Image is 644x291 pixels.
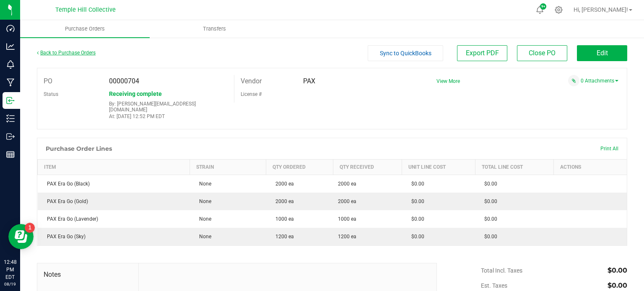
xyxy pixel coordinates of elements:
[192,25,237,33] span: Transfers
[608,266,627,274] span: $0.00
[581,78,618,84] a: 0 Attachments
[368,45,443,61] button: Sync to QuickBooks
[195,198,211,204] span: None
[150,20,279,38] a: Transfers
[271,181,294,187] span: 2000 ea
[338,215,356,223] span: 1000 ea
[195,216,211,222] span: None
[54,25,116,33] span: Purchase Orders
[190,160,266,175] th: Strain
[37,50,96,56] a: Back to Purchase Orders
[466,49,499,57] span: Export PDF
[6,42,15,51] inline-svg: Analytics
[195,234,211,239] span: None
[407,216,424,222] span: $0.00
[6,24,15,33] inline-svg: Dashboard
[46,145,112,152] h1: Purchase Order Lines
[271,234,294,239] span: 1200 ea
[195,181,211,187] span: None
[4,258,16,281] p: 12:48 PM EDT
[480,234,497,239] span: $0.00
[597,49,608,57] span: Edit
[436,78,460,84] a: View More
[109,90,162,97] span: Receiving complete
[517,45,567,61] button: Close PO
[266,160,333,175] th: Qty Ordered
[380,50,431,57] span: Sync to QuickBooks
[574,6,628,13] span: Hi, [PERSON_NAME]!
[43,180,185,188] div: PAX Era Go (Black)
[4,281,16,287] p: 08/19
[481,267,522,274] span: Total Incl. Taxes
[333,160,402,175] th: Qty Received
[43,198,185,205] div: PAX Era Go (Gold)
[109,113,227,119] p: At: [DATE] 12:52 PM EDT
[6,150,15,159] inline-svg: Reports
[402,160,475,175] th: Unit Line Cost
[480,181,497,187] span: $0.00
[271,198,294,204] span: 2000 ea
[303,77,315,85] span: PAX
[241,88,262,100] label: License #
[568,75,579,86] span: Attach a document
[44,75,52,88] label: PO
[541,5,545,8] span: 9+
[338,233,356,240] span: 1200 ea
[529,49,556,57] span: Close PO
[577,45,627,61] button: Edit
[553,6,564,14] div: Manage settings
[241,75,262,88] label: Vendor
[554,160,627,175] th: Actions
[6,96,15,105] inline-svg: Inbound
[338,198,356,205] span: 2000 ea
[43,215,185,223] div: PAX Era Go (Lavender)
[407,234,424,239] span: $0.00
[44,88,58,100] label: Status
[475,160,553,175] th: Total Line Cost
[20,20,150,38] a: Purchase Orders
[25,223,35,233] iframe: Resource center unread badge
[38,160,190,175] th: Item
[109,101,227,113] p: By: [PERSON_NAME][EMAIL_ADDRESS][DOMAIN_NAME]
[338,180,356,188] span: 2000 ea
[407,198,424,204] span: $0.00
[6,114,15,123] inline-svg: Inventory
[55,6,116,13] span: Temple Hill Collective
[43,233,185,240] div: PAX Era Go (Sky)
[44,270,132,280] span: Notes
[6,78,15,87] inline-svg: Manufacturing
[109,77,139,85] span: 00000704
[480,198,497,204] span: $0.00
[457,45,507,61] button: Export PDF
[6,132,15,141] inline-svg: Outbound
[407,181,424,187] span: $0.00
[600,146,618,152] span: Print All
[481,282,507,289] span: Est. Taxes
[480,216,497,222] span: $0.00
[8,224,34,249] iframe: Resource center
[608,281,627,289] span: $0.00
[271,216,294,222] span: 1000 ea
[6,60,15,69] inline-svg: Monitoring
